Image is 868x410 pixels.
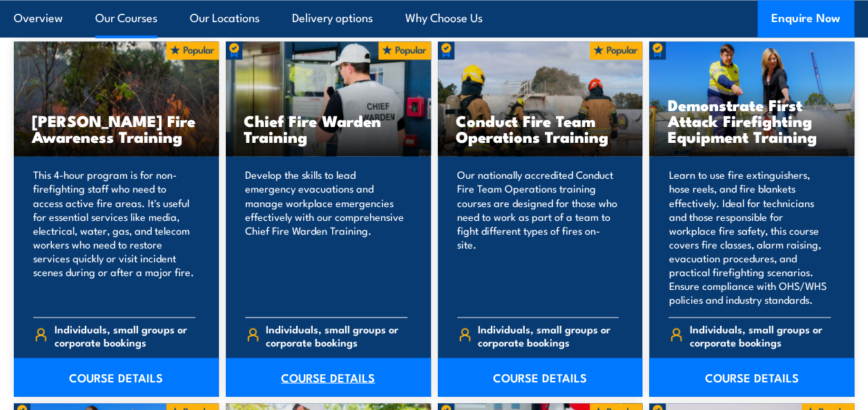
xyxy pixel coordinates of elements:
[245,168,407,306] p: Develop the skills to lead emergency evacuations and manage workplace emergencies effectively wit...
[266,322,407,348] span: Individuals, small groups or corporate bookings
[226,358,431,396] a: COURSE DETAILS
[690,322,831,348] span: Individuals, small groups or corporate bookings
[55,322,195,348] span: Individuals, small groups or corporate bookings
[244,113,413,144] h3: Chief Fire Warden Training
[456,113,625,144] h3: Conduct Fire Team Operations Training
[649,358,854,396] a: COURSE DETAILS
[667,97,836,144] h3: Demonstrate First Attack Firefighting Equipment Training
[14,358,219,396] a: COURSE DETAILS
[478,322,619,348] span: Individuals, small groups or corporate bookings
[668,168,831,306] p: Learn to use fire extinguishers, hose reels, and fire blankets effectively. Ideal for technicians...
[457,168,619,306] p: Our nationally accredited Conduct Fire Team Operations training courses are designed for those wh...
[33,168,195,306] p: This 4-hour program is for non-firefighting staff who need to access active fire areas. It's usef...
[438,358,643,396] a: COURSE DETAILS
[32,113,201,144] h3: [PERSON_NAME] Fire Awareness Training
